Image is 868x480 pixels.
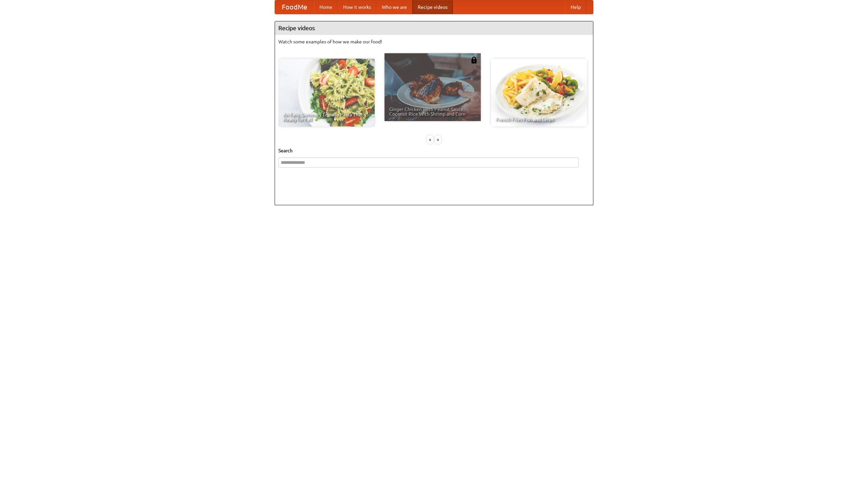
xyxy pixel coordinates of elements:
[314,0,338,14] a: Home
[278,147,590,154] h5: Search
[435,135,441,144] div: »
[471,57,477,63] img: 483408.png
[565,0,586,14] a: Help
[496,117,583,122] span: French Fries Fish and Chips
[278,38,590,45] p: Watch some examples of how we make our food!
[278,59,375,127] a: An Easy, Summery Tomato Pasta That's Ready for Fall
[275,0,314,14] a: FoodMe
[412,0,453,14] a: Recipe videos
[427,135,433,144] div: «
[275,21,593,35] h4: Recipe videos
[376,0,412,14] a: Who we are
[491,59,587,127] a: French Fries Fish and Chips
[283,112,370,122] span: An Easy, Summery Tomato Pasta That's Ready for Fall
[338,0,376,14] a: How it works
